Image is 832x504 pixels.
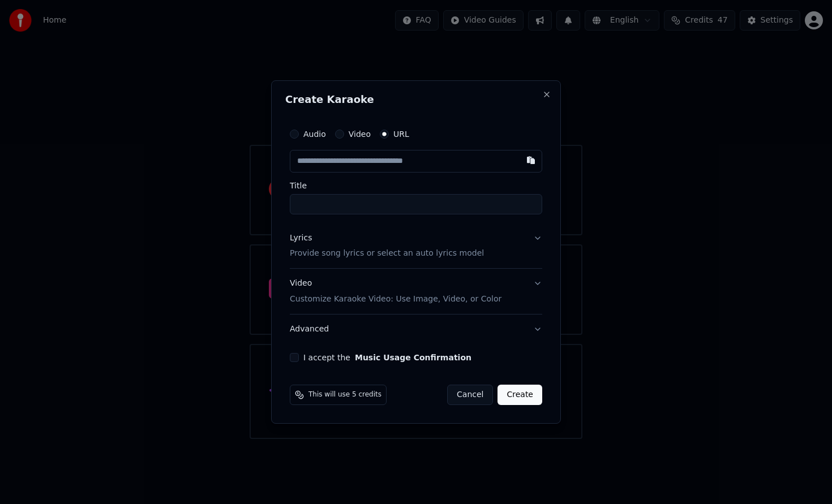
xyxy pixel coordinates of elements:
[290,315,542,344] button: Advanced
[355,354,471,361] button: I accept the
[290,278,501,305] div: Video
[308,390,381,399] span: This will use 5 credits
[290,248,484,260] p: Provide song lyrics or select an auto lyrics model
[290,232,312,244] div: Lyrics
[447,385,493,405] button: Cancel
[303,354,471,361] label: I accept the
[290,223,542,269] button: LyricsProvide song lyrics or select an auto lyrics model
[393,130,409,138] label: URL
[290,269,542,315] button: VideoCustomize Karaoke Video: Use Image, Video, or Color
[285,94,547,105] h2: Create Karaoke
[498,385,542,405] button: Create
[290,294,501,305] p: Customize Karaoke Video: Use Image, Video, or Color
[349,130,371,138] label: Video
[290,182,542,189] label: Title
[303,130,326,138] label: Audio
